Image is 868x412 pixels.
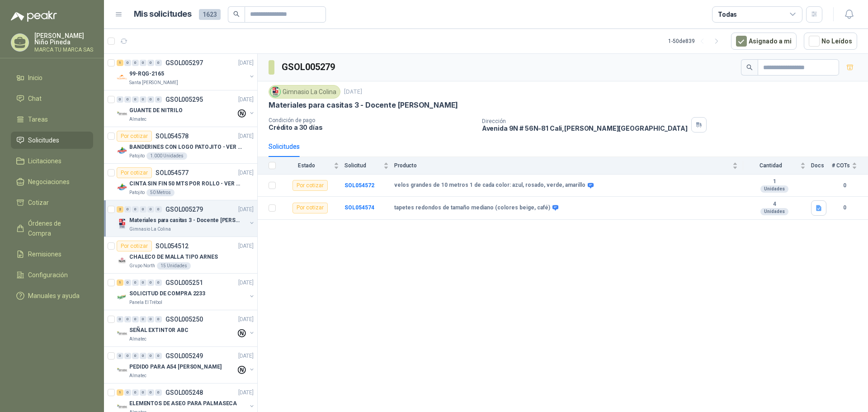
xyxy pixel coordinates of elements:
[129,326,189,335] p: SEÑAL EXTINTOR ABC
[832,157,868,175] th: # COTs
[117,96,123,103] div: 0
[117,57,255,86] a: 1 0 0 0 0 0 GSOL005297[DATE] Company Logo99-RQG-2165Santa [PERSON_NAME]
[11,90,93,107] a: Chat
[117,72,127,83] img: Company Logo
[117,206,123,213] div: 2
[238,59,254,67] p: [DATE]
[155,206,162,213] div: 0
[281,162,332,169] span: Estado
[394,157,743,175] th: Producto
[140,353,146,359] div: 0
[811,157,832,175] th: Docs
[155,279,162,286] div: 0
[132,60,139,66] div: 0
[117,314,255,343] a: 0 0 0 0 0 0 GSOL005250[DATE] Company LogoSEÑAL EXTINTOR ABCAlmatec
[11,11,57,22] img: Logo peakr
[743,157,811,175] th: Cantidad
[28,249,61,259] span: Remisiones
[746,64,753,71] span: search
[104,237,257,274] a: Por cotizarSOL054512[DATE] Company LogoCHALECO DE MALLA TIPO ARNESGrupo North15 Unidades
[11,132,93,149] a: Solicitudes
[124,206,131,213] div: 0
[394,162,731,169] span: Producto
[344,88,362,96] p: [DATE]
[117,182,127,193] img: Company Logo
[147,206,154,213] div: 0
[11,194,93,211] a: Cotizar
[117,167,152,178] div: Por cotizar
[132,389,139,396] div: 0
[156,170,189,176] p: SOL054577
[155,353,162,359] div: 0
[117,241,152,251] div: Por cotizar
[117,131,152,142] div: Por cotizar
[28,135,59,145] span: Solicitudes
[117,255,127,266] img: Company Logo
[344,204,374,211] b: SOL054574
[155,60,162,66] div: 0
[129,216,242,225] p: Materiales para casitas 3 - Docente [PERSON_NAME]
[11,152,93,170] a: Licitaciones
[344,182,374,189] a: SOL054572
[760,208,788,215] div: Unidades
[134,8,192,21] h1: Mis solicitudes
[11,173,93,190] a: Negociaciones
[140,316,146,322] div: 0
[281,157,344,175] th: Estado
[292,180,328,191] div: Por cotizar
[238,132,254,141] p: [DATE]
[147,279,154,286] div: 0
[344,157,394,175] th: Solicitud
[165,389,203,396] p: GSOL005248
[129,116,146,123] p: Almatec
[124,353,131,359] div: 0
[28,94,42,104] span: Chat
[124,316,131,322] div: 0
[117,350,255,379] a: 0 0 0 0 0 0 GSOL005249[DATE] Company LogoPEDIDO PARA A54 [PERSON_NAME]Almatec
[124,60,131,66] div: 0
[129,299,162,306] p: Panela El Trébol
[832,181,857,190] b: 0
[34,33,93,45] p: [PERSON_NAME] Niño Pineda
[156,133,189,139] p: SOL054578
[238,388,254,397] p: [DATE]
[140,60,146,66] div: 0
[132,206,139,213] div: 0
[155,96,162,103] div: 0
[147,96,154,103] div: 0
[132,279,139,286] div: 0
[129,79,178,86] p: Santa [PERSON_NAME]
[129,70,164,78] p: 99-RQG-2165
[129,363,222,371] p: PEDIDO PARA A54 [PERSON_NAME]
[117,204,255,233] a: 2 0 0 0 0 0 GSOL005279[DATE] Company LogoMateriales para casitas 3 - Docente [PERSON_NAME]Gimnasi...
[238,95,254,104] p: [DATE]
[394,182,585,189] b: velos grandes de 10 metros 1 de cada color: azul, rosado, verde, amarillo
[199,9,221,20] span: 1623
[832,162,850,169] span: # COTs
[11,246,93,263] a: Remisiones
[147,389,154,396] div: 0
[140,389,146,396] div: 0
[129,143,242,152] p: BANDERINES CON LOGO PATOJITO - VER DOC ADJUNTO
[731,33,797,50] button: Asignado a mi
[238,352,254,360] p: [DATE]
[117,60,123,66] div: 1
[147,316,154,322] div: 0
[165,96,203,103] p: GSOL005295
[129,152,145,160] p: Patojito
[117,279,123,286] div: 1
[117,109,127,119] img: Company Logo
[129,253,218,261] p: CHALECO DE MALLA TIPO ARNES
[117,316,123,322] div: 0
[146,152,187,160] div: 1.000 Unidades
[11,287,93,304] a: Manuales y ayuda
[129,180,242,188] p: CINTA SIN FIN 50 MTS POR ROLLO - VER DOC ADJUNTO
[117,389,123,396] div: 1
[269,100,458,110] p: Materiales para casitas 3 - Docente [PERSON_NAME]
[117,292,127,303] img: Company Logo
[269,85,340,99] div: Gimnasio La Colina
[117,94,255,123] a: 0 0 0 0 0 0 GSOL005295[DATE] Company LogoGUANTE DE NITRILOAlmatec
[129,289,205,298] p: SOLICITUD DE COMPRA 2233
[11,69,93,86] a: Inicio
[117,328,127,339] img: Company Logo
